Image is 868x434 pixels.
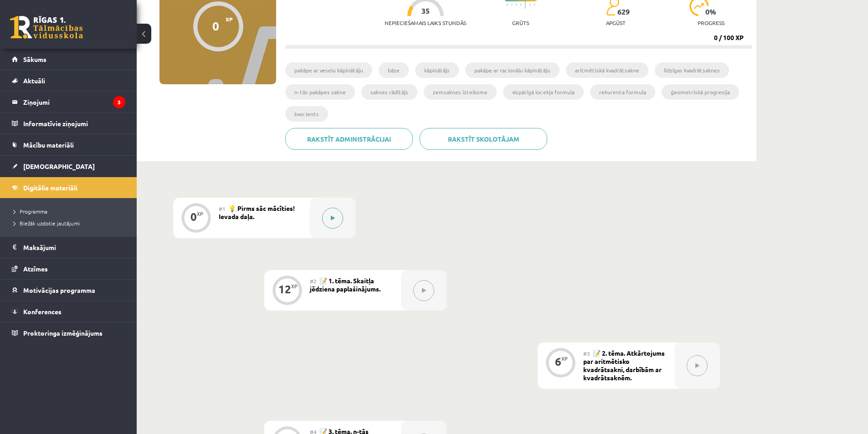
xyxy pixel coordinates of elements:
span: [DEMOGRAPHIC_DATA] [23,162,95,170]
span: Biežāk uzdotie jautājumi [14,220,80,227]
a: Proktoringa izmēģinājums [12,322,125,343]
span: 0 % [705,8,717,16]
a: Mācību materiāli [12,134,125,155]
a: Aktuāli [12,70,125,91]
legend: Informatīvie ziņojumi [23,113,125,134]
li: n-tās pakāpes sakne [285,84,355,100]
span: Proktoringa izmēģinājums [23,329,103,337]
p: Grūts [512,20,529,26]
span: Sākums [23,55,46,63]
div: XP [197,211,203,216]
a: Motivācijas programma [12,280,125,301]
span: XP [226,16,233,22]
li: aritmētiskā kvadrātsakne [566,62,648,78]
li: saknes rādītājs [361,84,417,100]
span: Programma [14,208,47,215]
span: Motivācijas programma [23,286,95,294]
p: Nepieciešamais laiks stundās [385,20,466,26]
li: rekurenta formula [590,84,655,100]
a: Rakstīt administrācijai [285,128,413,150]
div: XP [291,284,298,289]
span: #1 [219,205,226,212]
span: Mācību materiāli [23,141,74,149]
span: Aktuāli [23,77,45,85]
li: vispārīgā locekļa formula [503,84,584,100]
span: Konferences [23,307,62,316]
a: Maksājumi [12,237,125,258]
a: Atzīmes [12,258,125,279]
a: Rīgas 1. Tālmācības vidusskola [10,16,83,39]
li: pakāpe ar racionālu kāpinātāju [465,62,560,78]
div: 0 [190,213,197,221]
span: Atzīmes [23,265,48,273]
li: bāze [379,62,409,78]
a: Ziņojumi3 [12,92,125,112]
a: Rakstīt skolotājam [420,128,547,150]
div: 0 [212,19,219,33]
span: 📝 2. tēma. Atkārtojums par aritmētisko kvadrātsakni, darbībām ar kvadrātsaknēm. [583,349,665,382]
img: icon-short-line-57e1e144782c952c97e751825c79c345078a6d821885a25fce030b3d8c18986b.svg [520,4,521,6]
img: icon-short-line-57e1e144782c952c97e751825c79c345078a6d821885a25fce030b3d8c18986b.svg [516,4,517,6]
p: apgūst [606,20,626,26]
legend: Ziņojumi [23,92,125,112]
li: kāpinātājs [415,62,459,78]
a: Digitālie materiāli [12,177,125,198]
span: 35 [421,7,430,15]
img: icon-short-line-57e1e144782c952c97e751825c79c345078a6d821885a25fce030b3d8c18986b.svg [534,4,535,6]
li: ģeometriskā progresija [662,84,739,100]
img: icon-short-line-57e1e144782c952c97e751825c79c345078a6d821885a25fce030b3d8c18986b.svg [511,4,512,6]
a: Biežāk uzdotie jautājumi [14,219,128,227]
div: 12 [278,285,291,293]
p: progress [698,20,724,26]
legend: Maksājumi [23,237,125,258]
img: icon-short-line-57e1e144782c952c97e751825c79c345078a6d821885a25fce030b3d8c18986b.svg [507,4,508,6]
img: icon-short-line-57e1e144782c952c97e751825c79c345078a6d821885a25fce030b3d8c18986b.svg [529,4,530,6]
a: Sākums [12,49,125,70]
span: 629 [617,8,630,16]
i: 3 [113,96,125,108]
span: #3 [583,350,590,357]
li: zemsaknes izteiksme [424,84,497,100]
a: [DEMOGRAPHIC_DATA] [12,156,125,177]
span: Digitālie materiāli [23,184,77,192]
li: līdzīgas kvadrātsaknes [655,62,729,78]
a: Informatīvie ziņojumi [12,113,125,134]
div: 6 [555,357,561,366]
div: XP [561,356,568,361]
span: 💡 Pirms sāc mācīties! Ievada daļa. [219,204,295,220]
span: 📝 1. tēma. Skaitļa jēdziena paplašinājums. [310,276,380,293]
a: Programma [14,207,128,215]
a: Konferences [12,301,125,322]
li: kvocients [285,106,328,122]
span: #2 [310,277,317,285]
li: pakāpe ar veselu kāpinātāju [285,62,372,78]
